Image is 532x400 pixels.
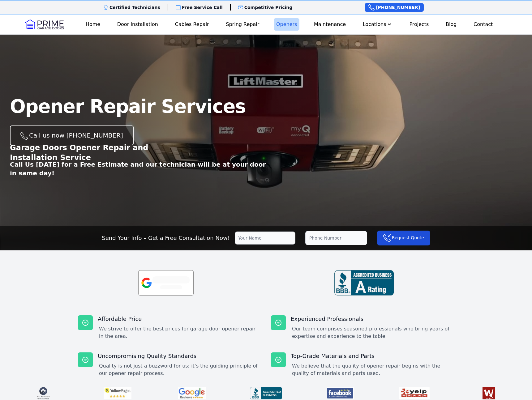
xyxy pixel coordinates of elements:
dd: Quality is not just a buzzword for us; it’s the guiding principle of our opener repair process. [99,362,261,377]
a: Openers [274,18,300,31]
p: Garage Doors Opener Repair and Installation Service [10,143,188,163]
a: Call us now [PHONE_NUMBER] [10,126,134,145]
img: BBB-review [334,270,394,296]
input: Phone Number [305,231,367,245]
p: Top-Grade Materials and Parts [291,352,454,360]
p: Send Your Info – Get a Free Consultation Now! [102,234,230,242]
a: Blog [443,18,459,31]
img: Logo [25,19,64,29]
a: Projects [407,18,431,31]
p: Experienced Professionals [291,315,454,323]
a: Home [83,18,103,31]
dd: Our team comprises seasoned professionals who bring years of expertise and experience to the table. [292,325,454,340]
a: Contact [471,18,495,31]
a: Spring Repair [223,18,262,31]
p: Certified Technicians [109,4,160,11]
p: Affordable Price [98,315,261,323]
p: Call Us [DATE] for a Free Estimate and our technician will be at your door in same day! [10,160,266,177]
dd: We believe that the quality of opener repair begins with the quality of materials and parts used. [292,362,454,377]
a: Cables Repair [173,18,212,31]
span: Opener Repair Services [10,96,246,117]
a: Door Installation [115,18,161,31]
button: Locations [360,18,395,31]
button: Request Quote [377,231,430,245]
p: Competitive Pricing [244,4,293,11]
dd: We strive to offer the best prices for garage door opener repair in the area. [99,325,261,340]
input: Your Name [235,232,295,245]
a: [PHONE_NUMBER] [365,3,424,12]
p: Free Service Call [182,4,223,11]
a: Maintenance [311,18,348,31]
p: Uncompromising Quality Standards [98,352,261,360]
